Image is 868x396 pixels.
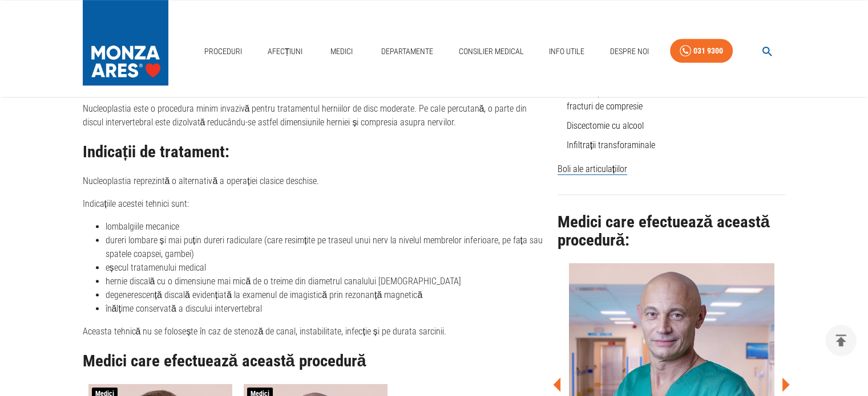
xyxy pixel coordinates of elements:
[106,302,548,316] li: înălțime conservată a discului intervertebral
[567,120,644,131] a: Discectomie cu alcool
[605,40,653,63] a: Despre Noi
[377,40,438,63] a: Departamente
[83,197,548,211] p: Indicațiile acestei tehnici sunt:
[263,40,308,63] a: Afecțiuni
[106,220,548,234] li: lombalgiile mecanice
[106,275,548,288] li: hernie discală cu o dimensiune mai mică de o treime din diametrul canalului [DEMOGRAPHIC_DATA]
[558,213,786,249] h2: Medici care efectuează această procedură:
[693,44,723,58] div: 031 9300
[83,102,548,129] p: Nucleoplastia este o procedura minim invazivă pentru tratamentul herniilor de disc moderate. Pe c...
[83,174,548,188] p: Nucleoplastia reprezintă o alternativă a operației clasice deschise.
[825,325,857,356] button: delete
[83,352,548,370] h2: Medici care efectuează această procedură
[324,40,360,63] a: Medici
[558,164,627,175] span: Boli ale articulațiilor
[544,40,589,63] a: Info Utile
[106,288,548,302] li: degenerescență discală evidențiată la examenul de imagistică prin rezonanță magnetică
[567,140,655,150] a: Infiltrații transforaminale
[106,234,548,261] li: dureri lombare și mai puțin dureri radiculare (care resimțite pe traseul unui nerv la nivelul mem...
[454,40,528,63] a: Consilier Medical
[200,40,247,63] a: Proceduri
[83,143,548,161] h2: Indicații de tratament:
[83,325,548,338] p: Aceasta tehnică nu se folosește în caz de stenoză de canal, instabilitate, infecție și pe durata ...
[670,39,733,63] a: 031 9300
[106,261,548,275] li: eșecul tratamenului medical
